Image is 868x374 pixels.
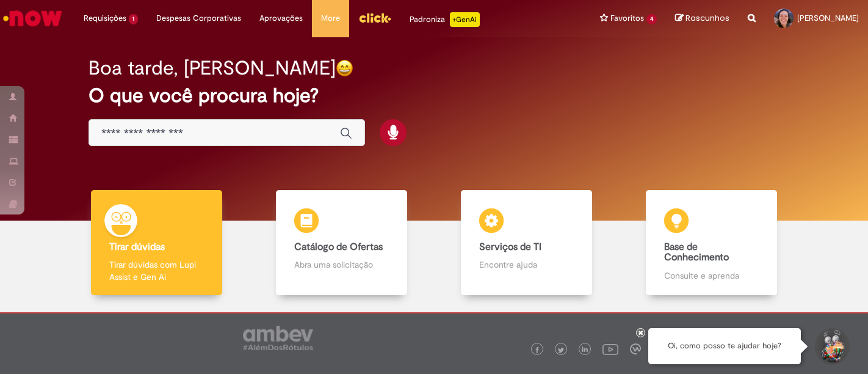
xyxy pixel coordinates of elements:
h2: O que você procura hoje? [89,85,779,106]
span: Despesas Corporativas [156,12,241,24]
h2: Boa tarde, [PERSON_NAME] [89,57,336,79]
a: Serviços de TI Encontre ajuda [434,190,619,296]
span: Requisições [84,12,126,24]
img: click_logo_yellow_360x200.png [358,9,391,27]
span: Aprovações [259,12,303,24]
p: Encontre ajuda [479,258,573,271]
p: +GenAi [450,12,480,27]
a: Rascunhos [675,13,729,24]
a: Tirar dúvidas Tirar dúvidas com Lupi Assist e Gen Ai [64,190,249,296]
div: Oi, como posso te ajudar hoje? [648,328,801,364]
a: Base de Conhecimento Consulte e aprenda [619,190,804,296]
img: ServiceNow [1,6,64,31]
img: logo_footer_ambev_rotulo_gray.png [243,326,313,350]
img: logo_footer_twitter.png [558,347,564,353]
span: 4 [646,14,657,24]
span: Favoritos [610,12,644,24]
p: Abra uma solicitação [294,258,388,271]
b: Base de Conhecimento [664,241,729,264]
img: happy-face.png [336,59,353,77]
span: Rascunhos [685,12,729,24]
span: [PERSON_NAME] [797,13,859,23]
span: More [321,12,340,24]
span: 1 [129,14,138,24]
b: Tirar dúvidas [109,241,165,253]
b: Serviços de TI [479,241,541,253]
p: Tirar dúvidas com Lupi Assist e Gen Ai [109,258,203,283]
p: Consulte e aprenda [664,269,758,282]
a: Catálogo de Ofertas Abra uma solicitação [249,190,434,296]
img: logo_footer_facebook.png [534,347,540,353]
div: Padroniza [410,12,480,27]
b: Catálogo de Ofertas [294,241,383,253]
button: Iniciar Conversa de Suporte [813,328,850,365]
img: logo_footer_youtube.png [602,341,618,357]
img: logo_footer_workplace.png [630,343,641,354]
img: logo_footer_linkedin.png [582,346,588,354]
